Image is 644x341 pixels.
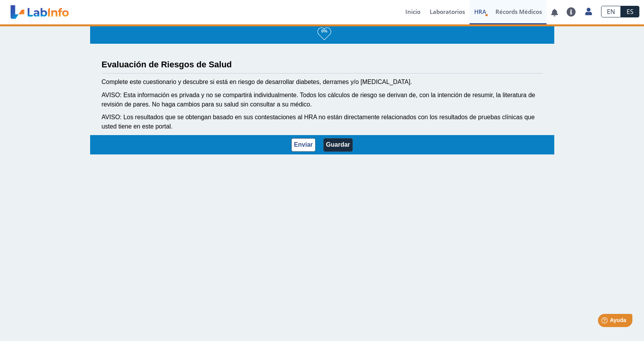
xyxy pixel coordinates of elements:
iframe: Help widget launcher [575,311,635,332]
button: Enviar [291,138,316,152]
span: HRA [474,8,486,15]
a: ES [621,6,639,17]
div: AVISO: Esta información es privada y no se compartirá individualmente. Todos los cálculos de ries... [102,91,543,109]
a: EN [601,6,621,17]
h3: 0% [318,26,331,36]
div: Complete este cuestionario y descubre si está en riesgo de desarrollar diabetes, derrames y/o [ME... [102,77,543,87]
button: Guardar [323,138,353,152]
h3: Evaluación de Riesgos de Salud [102,60,543,69]
div: AVISO: Los resultados que se obtengan basado en sus contestaciones al HRA no están directamente r... [102,113,543,131]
